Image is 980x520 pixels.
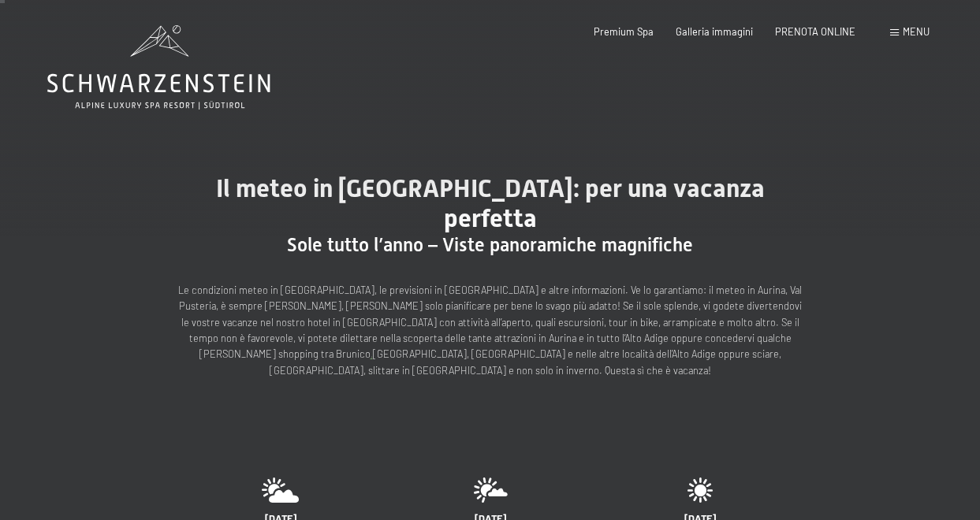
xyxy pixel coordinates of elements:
[371,347,373,360] a: ,
[903,25,930,38] span: Menu
[775,25,855,38] a: PRENOTA ONLINE
[175,282,806,379] p: Le condizioni meteo in [GEOGRAPHIC_DATA], le previsioni in [GEOGRAPHIC_DATA] e altre informazioni...
[594,25,654,38] a: Premium Spa
[287,234,693,256] span: Sole tutto l’anno – Viste panoramiche magnifiche
[216,173,765,233] span: Il meteo in [GEOGRAPHIC_DATA]: per una vacanza perfetta
[676,25,753,38] a: Galleria immagini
